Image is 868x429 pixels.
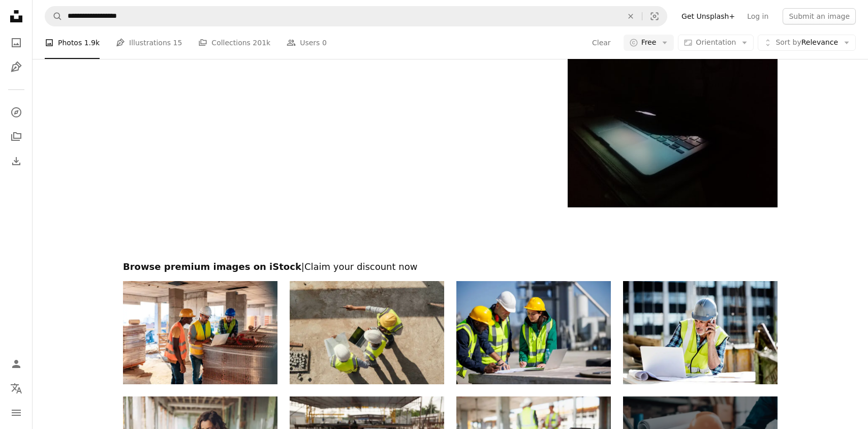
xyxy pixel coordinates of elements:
[678,35,754,51] button: Orientation
[6,6,26,28] a: Home — Unsplash
[675,8,741,24] a: Get Unsplash+
[301,261,418,272] span: | Claim your discount now
[6,354,26,374] a: Log in / Sign up
[776,38,801,46] span: Sort by
[568,50,778,207] img: a laptop computer lit up in the dark
[592,35,611,51] button: Clear
[290,281,444,384] img: Top view, Team engineer building inspection use tablet computer and blueprint working at construc...
[619,7,642,26] button: Clear
[253,37,270,48] span: 201k
[758,35,856,51] button: Sort byRelevance
[623,281,778,384] img: Architect working at construction site
[776,38,838,48] span: Relevance
[6,151,26,171] a: Download History
[6,403,26,423] button: Menu
[123,261,778,273] h2: Browse premium images on iStock
[783,8,856,24] button: Submit an image
[123,281,277,384] img: Workers at construction job site inside building
[456,281,611,384] img: Engineers discussing at industrial facility
[45,7,63,26] button: Search Unsplash
[173,37,182,48] span: 15
[6,127,26,147] a: Collections
[6,57,26,77] a: Illustrations
[6,102,26,122] a: Explore
[624,35,674,51] button: Free
[45,6,667,26] form: Find visuals sitewide
[322,37,327,48] span: 0
[641,38,657,48] span: Free
[741,8,774,24] a: Log in
[116,26,182,59] a: Illustrations 15
[287,26,327,59] a: Users 0
[642,7,667,26] button: Visual search
[198,26,270,59] a: Collections 201k
[6,378,26,399] button: Language
[568,124,778,133] a: a laptop computer lit up in the dark
[6,33,26,53] a: Photos
[696,38,736,46] span: Orientation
